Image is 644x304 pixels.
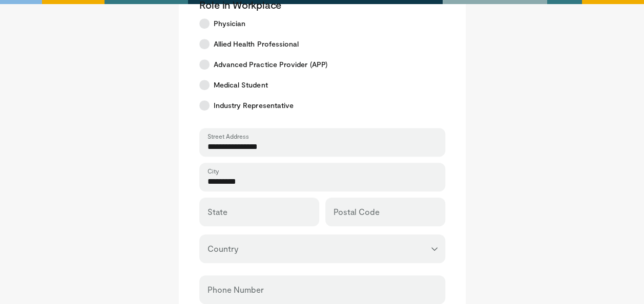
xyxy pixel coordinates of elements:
[334,202,380,222] label: Postal Code
[207,279,264,300] label: Phone Number
[214,80,268,90] span: Medical Student
[214,100,294,111] span: Industry Representative
[207,202,227,222] label: State
[214,18,246,29] span: Physician
[207,132,249,140] label: Street Address
[214,59,327,70] span: Advanced Practice Provider (APP)
[207,167,219,175] label: City
[214,39,299,49] span: Allied Health Professional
